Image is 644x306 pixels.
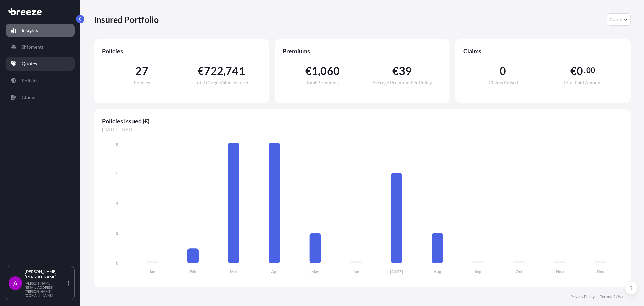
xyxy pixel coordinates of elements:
p: [PERSON_NAME] [PERSON_NAME] [25,269,66,280]
span: 39 [399,65,412,76]
span: [DATE] - [DATE] [102,126,623,133]
span: € [392,65,399,76]
span: € [570,65,577,76]
span: Claims Raised [489,80,518,85]
tspan: Oct [516,269,523,274]
span: Premiums [283,47,442,55]
span: 00 [586,68,595,73]
span: 0 [577,65,583,76]
tspan: Dec [597,269,604,274]
span: . [584,68,586,73]
span: 2025 [610,16,621,23]
p: Insured Portfolio [94,14,159,25]
span: Total Premiums [306,80,339,85]
a: Insights [6,24,75,37]
a: Claims [6,91,75,104]
p: Quotes [22,60,37,67]
tspan: Feb [190,269,196,274]
span: 0 [500,65,506,76]
p: Shipments [22,44,44,50]
a: Policies [6,74,75,87]
span: Total Cargo Value Insured [195,80,248,85]
span: 722 [204,65,223,76]
span: € [198,65,204,76]
span: Policies [133,80,150,85]
span: Policies [102,47,261,55]
span: Policies Issued (€) [102,117,623,125]
tspan: 8 [116,142,118,147]
span: , [223,65,226,76]
a: Terms of Use [600,294,623,299]
p: Claims [22,94,36,101]
p: Policies [22,77,38,84]
tspan: Aug [434,269,441,274]
span: 1 [312,65,318,76]
span: € [305,65,312,76]
a: Quotes [6,57,75,71]
tspan: Mar [230,269,237,274]
tspan: 4 [116,201,118,206]
button: Year Selector [607,13,631,26]
tspan: 0 [116,261,118,266]
tspan: 2 [116,231,118,236]
tspan: Nov [556,269,564,274]
span: Total Paid Amount [563,80,602,85]
span: 060 [320,65,340,76]
tspan: Sep [475,269,481,274]
span: 27 [135,65,148,76]
a: Privacy Policy [570,294,595,299]
span: , [318,65,320,76]
p: Insights [22,27,38,34]
tspan: Jan [149,269,155,274]
tspan: 6 [116,170,118,175]
span: A [13,280,17,287]
span: Average Premium Per Policy [372,80,432,85]
p: [PERSON_NAME][EMAIL_ADDRESS][PERSON_NAME][DOMAIN_NAME] [25,281,66,297]
span: 741 [226,65,245,76]
a: Shipments [6,40,75,54]
tspan: Apr [271,269,278,274]
tspan: May [311,269,319,274]
tspan: Jun [353,269,359,274]
tspan: [DATE] [390,269,403,274]
span: Claims [463,47,623,55]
